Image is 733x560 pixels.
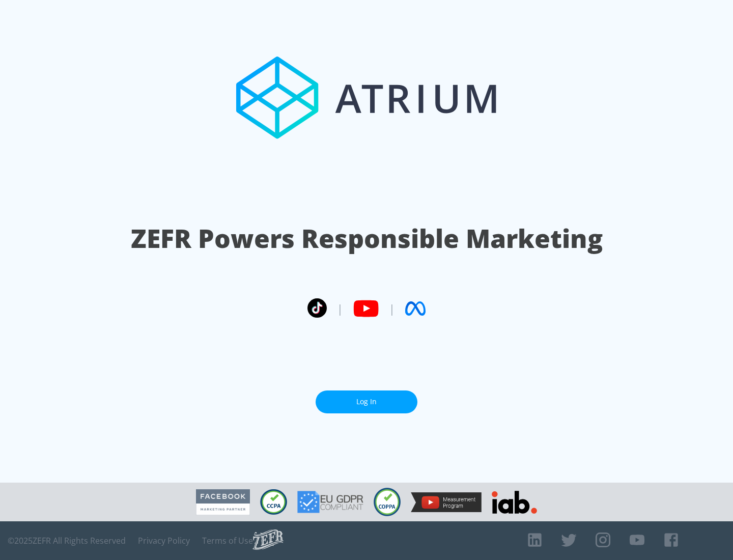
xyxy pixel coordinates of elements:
span: | [389,301,395,316]
h1: ZEFR Powers Responsible Marketing [131,221,603,256]
a: Terms of Use [202,536,253,546]
img: Facebook Marketing Partner [196,489,250,515]
img: IAB [492,491,537,514]
img: CCPA Compliant [260,489,287,515]
a: Log In [316,390,417,413]
a: Privacy Policy [138,536,190,546]
img: COPPA Compliant [374,488,401,516]
span: | [337,301,343,316]
img: YouTube Measurement Program [411,492,482,512]
img: GDPR Compliant [297,491,363,513]
span: © 2025 ZEFR All Rights Reserved [8,536,126,546]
